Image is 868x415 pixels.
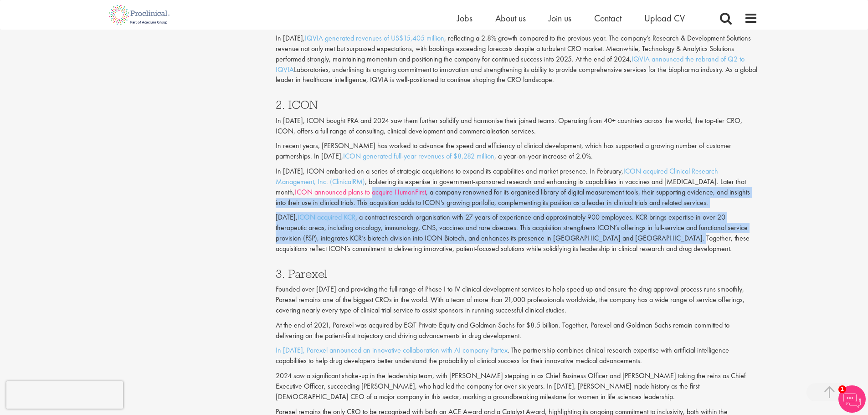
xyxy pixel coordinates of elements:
[276,212,758,254] p: [DATE], , a contract research organisation with 27 years of experience and approximately 900 empl...
[276,116,758,137] p: In [DATE], ICON bought PRA and 2024 saw them further solidify and harmonise their joined teams. O...
[838,385,866,413] img: Chatbot
[495,12,526,24] a: About us
[298,212,355,222] a: ICON acquired KCR
[276,320,758,341] p: At the end of 2021, Parexel was acquired by EQT Private Equity and Goldman Sachs for $8.5 billion...
[276,345,758,366] p: . The partnership combines clinical research expertise with artificial intelligence capabilities ...
[305,33,444,43] a: IQVIA generated revenues of US$15,405 million
[276,268,758,280] h3: 3. Parexel
[594,12,621,24] a: Contact
[276,99,758,111] h3: 2. ICON
[644,12,685,24] a: Upload CV
[549,12,571,24] a: Join us
[276,141,758,162] p: In recent years, [PERSON_NAME] has worked to advance the speed and efficiency of clinical develop...
[276,345,508,355] a: In [DATE], Parexel announced an innovative collaboration with AI company Partex
[838,385,846,393] span: 1
[276,284,758,316] p: Founded over [DATE] and providing the full range of Phase I to IV clinical development services t...
[457,12,473,24] a: Jobs
[295,187,426,197] a: ICON announced plans to acquire HumanFirst
[276,166,718,186] a: ICON acquired Clinical Research Management, Inc. (ClinicalRM)
[343,151,494,161] a: ICON generated full-year revenues of $8,282 million
[276,166,758,208] p: In [DATE], ICON embarked on a series of strategic acquisitions to expand its capabilities and mar...
[276,54,745,74] a: IQVIA announced the rebrand of Q2 to IQVIA
[276,33,758,85] p: In [DATE], , reflecting a 2.8% growth compared to the previous year. The company’s Research & Dev...
[6,381,123,409] iframe: reCAPTCHA
[276,371,758,402] p: 2024 saw a significant shake-up in the leadership team, with [PERSON_NAME] stepping in as Chief B...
